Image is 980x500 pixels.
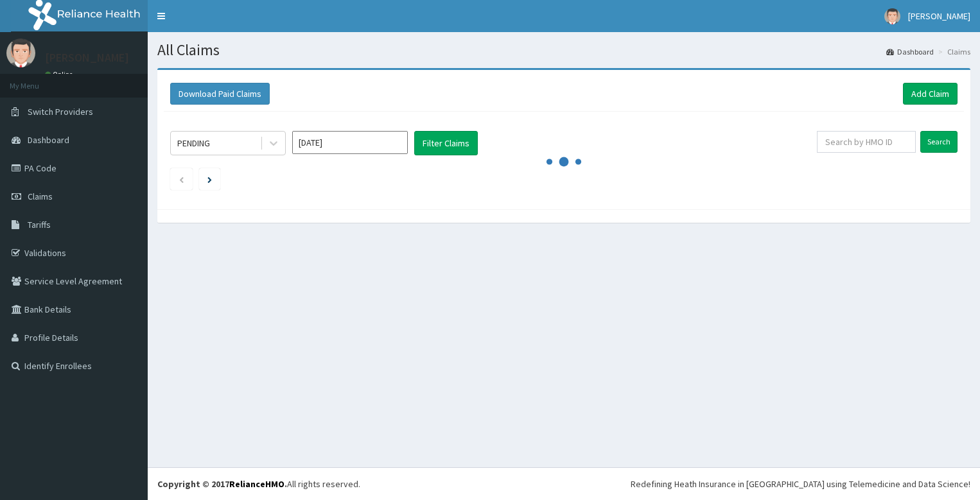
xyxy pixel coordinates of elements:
[935,46,970,57] li: Claims
[170,83,270,105] button: Download Paid Claims
[177,137,210,150] div: PENDING
[817,131,916,153] input: Search by HMO ID
[179,173,184,185] a: Previous page
[229,478,284,490] a: RelianceHMO
[886,46,934,57] a: Dashboard
[157,478,287,490] strong: Copyright © 2017 .
[908,10,970,22] span: [PERSON_NAME]
[903,83,958,105] a: Add Claim
[6,39,35,67] img: User Image
[884,8,900,24] img: User Image
[631,478,970,490] div: Redefining Heath Insurance in [GEOGRAPHIC_DATA] using Telemedicine and Data Science!
[28,219,51,230] span: Tariffs
[45,52,129,64] p: [PERSON_NAME]
[148,467,980,500] footer: All rights reserved.
[414,131,478,155] button: Filter Claims
[157,42,970,58] h1: All Claims
[45,70,76,79] a: Online
[545,142,583,181] svg: audio-loading
[920,131,958,153] input: Search
[28,191,53,202] span: Claims
[28,106,93,117] span: Switch Providers
[207,173,212,185] a: Next page
[292,131,408,154] input: Select Month and Year
[28,134,69,146] span: Dashboard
